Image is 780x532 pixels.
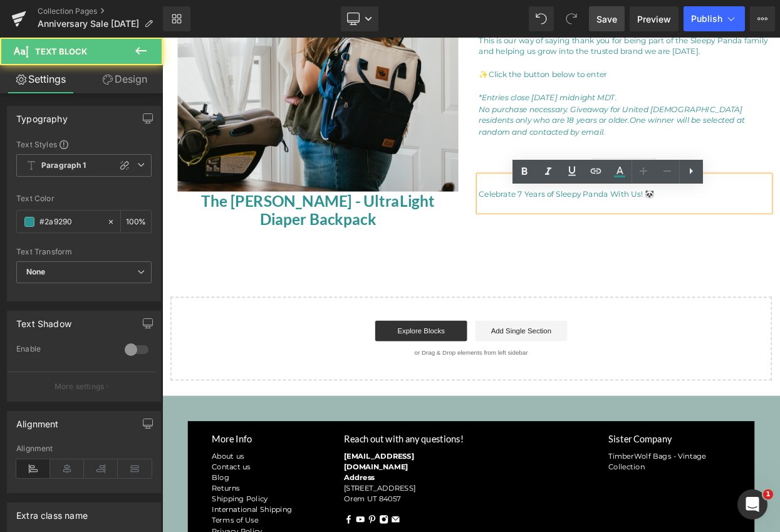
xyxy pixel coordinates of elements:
[16,107,68,124] div: Typography
[528,149,606,170] a: Enter Now
[400,39,546,51] span: Click the button below to enter
[8,372,155,401] button: More settings
[16,311,71,329] div: Text Shadow
[38,19,139,29] span: Anniversary Sale [DATE]
[261,348,374,373] a: Explore Blocks
[388,82,715,122] i: No purchase necessary. Giveaway for United [DEMOGRAPHIC_DATA] residents only who are 18 years or ...
[16,344,112,357] div: Enable
[388,39,746,53] p: ✨
[16,444,152,453] div: Alignment
[26,267,46,276] b: None
[16,503,88,521] div: Extra class name
[163,6,190,31] a: New Library
[559,6,584,31] button: Redo
[16,194,152,203] div: Text Color
[38,6,163,16] a: Collection Pages
[223,484,373,501] p: Reach out with any questions!
[30,383,728,392] p: or Drag & Drop elements from left sidebar
[388,96,715,122] span: One winner will be selected at random and contacted by email.
[630,6,679,31] a: Preview
[684,6,745,31] button: Publish
[19,189,363,234] a: The [PERSON_NAME] - UltraLight Diaper Backpack
[41,160,86,171] b: Paragraph 1
[121,211,151,232] div: %
[61,508,100,519] a: About us
[763,489,773,499] span: 1
[750,6,775,31] button: More
[61,484,211,501] p: More Info
[388,185,746,200] p: Celebrate 7 Years of Sleepy Panda With Us! 🐼
[16,412,59,429] div: Alignment
[39,215,101,229] input: Color
[84,65,165,93] a: Design
[596,13,617,26] span: Save
[637,13,671,26] span: Preview
[388,68,558,80] i: *Entries close [DATE] midnight MDT.
[538,152,596,167] span: Enter Now
[529,6,554,31] button: Undo
[16,139,152,149] div: Text Styles
[548,484,697,501] p: Sister Company
[16,248,152,256] div: Text Transform
[737,489,767,519] iframe: Intercom live chat
[35,46,87,56] span: Text Block
[55,381,105,392] p: More settings
[384,348,497,373] a: Add Single Section
[691,14,722,24] span: Publish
